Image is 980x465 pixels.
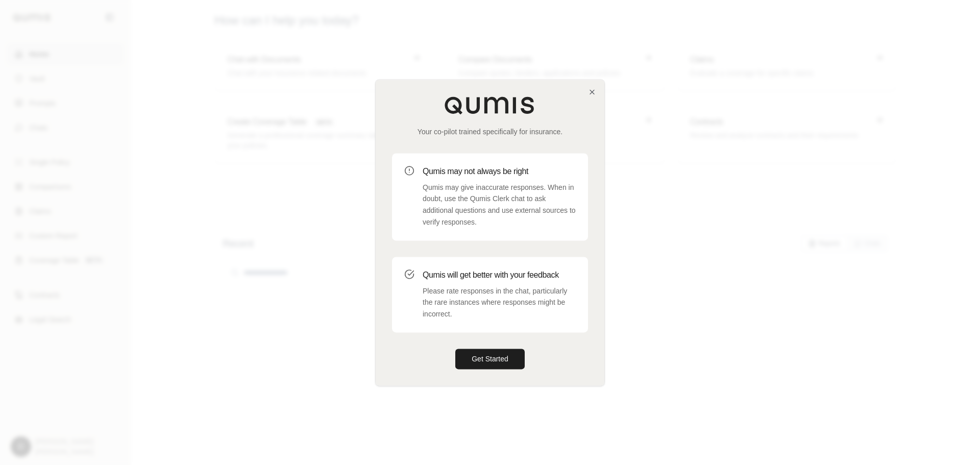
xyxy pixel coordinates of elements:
img: Qumis Logo [444,96,536,114]
p: Your co-pilot trained specifically for insurance. [392,127,588,137]
button: Get Started [455,349,525,369]
h3: Qumis will get better with your feedback [423,269,576,281]
h3: Qumis may not always be right [423,165,576,178]
p: Qumis may give inaccurate responses. When in doubt, use the Qumis Clerk chat to ask additional qu... [423,182,576,228]
p: Please rate responses in the chat, particularly the rare instances where responses might be incor... [423,285,576,320]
